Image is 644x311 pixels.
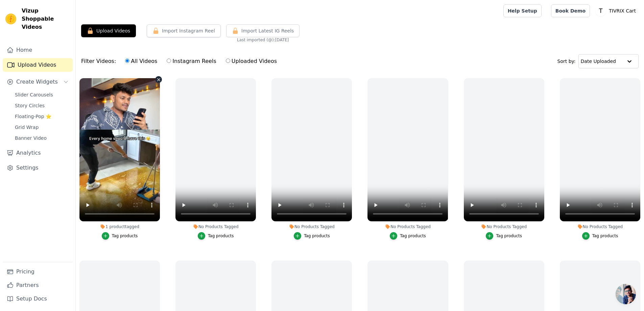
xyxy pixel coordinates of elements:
[11,90,73,99] a: Slider Carousels
[3,146,73,160] a: Analytics
[486,232,522,240] button: Tag products
[15,135,47,141] span: Banner Video
[226,24,300,37] button: Import Latest IG Reels
[3,279,73,292] a: Partners
[503,4,542,17] a: Help Setup
[400,233,426,239] div: Tag products
[81,24,136,37] button: Upload Videos
[5,14,16,24] img: Vizup
[225,57,277,66] label: Uploaded Videos
[3,161,73,175] a: Settings
[147,24,221,37] button: Import Instagram Reel
[367,224,448,229] div: No Products Tagged
[606,5,639,17] p: TIVRIX Cart
[582,232,618,240] button: Tag products
[15,102,45,109] span: Story Circles
[175,224,256,229] div: No Products Tagged
[11,123,73,132] a: Grid Wrap
[15,113,51,120] span: Floating-Pop ⭐
[155,76,162,83] button: Video Delete
[11,101,73,110] a: Story Circles
[390,232,426,240] button: Tag products
[208,233,234,239] div: Tag products
[3,75,73,89] button: Create Widgets
[198,232,234,240] button: Tag products
[241,27,294,34] span: Import Latest IG Reels
[102,232,138,240] button: Tag products
[464,224,544,229] div: No Products Tagged
[3,265,73,279] a: Pricing
[166,57,216,66] label: Instagram Reels
[599,7,603,14] text: T
[304,233,330,239] div: Tag products
[3,292,73,306] a: Setup Docs
[125,57,158,66] label: All Videos
[271,224,352,229] div: No Products Tagged
[496,233,522,239] div: Tag products
[81,53,281,69] div: Filter Videos:
[16,78,58,86] span: Create Widgets
[294,232,330,240] button: Tag products
[3,43,73,57] a: Home
[3,58,73,72] a: Upload Videos
[15,124,39,131] span: Grid Wrap
[557,54,639,68] div: Sort by:
[79,224,160,229] div: 1 product tagged
[11,133,73,143] a: Banner Video
[15,91,53,98] span: Slider Carousels
[237,37,289,43] span: Last imported (@ ): [DATE]
[226,59,230,63] input: Uploaded Videos
[167,59,171,63] input: Instagram Reels
[112,233,138,239] div: Tag products
[125,59,129,63] input: All Videos
[595,5,639,17] button: T TIVRIX Cart
[22,7,70,31] span: Vizup Shoppable Videos
[551,4,590,17] a: Book Demo
[616,284,636,304] div: Open chat
[11,112,73,121] a: Floating-Pop ⭐
[592,233,618,239] div: Tag products
[560,224,640,229] div: No Products Tagged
